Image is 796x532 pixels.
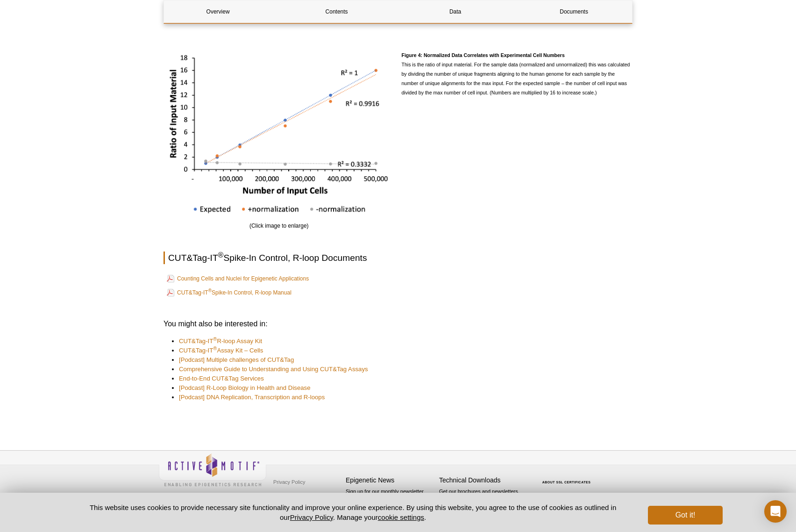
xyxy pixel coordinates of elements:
button: cookie settings [378,513,424,521]
img: Active Motif, [159,451,266,489]
a: Comprehensive Guide to Understanding and Using CUT&Tag Assays [179,365,368,374]
button: Got it! [648,506,723,525]
h4: Epigenetic News [346,476,434,484]
a: Privacy Policy [271,475,307,489]
a: Privacy Policy [290,513,333,521]
sup: ® [218,251,224,259]
table: Click to Verify - This site chose Symantec SSL for secure e-commerce and confidential communicati... [533,467,603,488]
h4: Technical Downloads [439,476,528,484]
sup: ® [213,336,217,342]
h3: You might also be interested in: [163,318,633,330]
a: Documents [520,0,628,23]
a: ABOUT SSL CERTIFICATES [542,481,591,484]
span: This is the ratio of input material. For the sample data (normalized and unnormalized) this was c... [402,52,630,95]
p: Sign up for our monthly newsletter highlighting recent publications in the field of epigenetics. [346,488,434,519]
a: End-to-End CUT&Tag Services [179,374,264,383]
a: CUT&Tag-IT®R-loop Assay Kit [179,337,262,346]
p: Get our brochures and newsletters, or request them by mail. [439,488,528,511]
div: Open Intercom Messenger [764,500,787,523]
sup: ® [208,288,212,293]
div: (Click image to enlarge) [163,50,395,230]
a: Terms & Conditions [271,489,320,503]
a: [Podcast] Multiple challenges of CUT&Tag [179,355,294,365]
a: Overview [164,0,272,23]
a: Counting Cells and Nuclei for Epigenetic Applications [167,273,309,284]
h2: CUT&Tag-IT Spike-In Control, R-loop Documents [163,252,633,264]
img: Normalized Data [163,50,395,218]
p: This website uses cookies to provide necessary site functionality and improve your online experie... [73,503,633,522]
sup: ® [213,345,217,351]
strong: Figure 4: Normalized Data Correlates with Experimental Cell Numbers [402,52,565,58]
a: CUT&Tag-IT®Spike-In Control, R-loop Manual [167,287,291,298]
a: Data [401,0,509,23]
a: CUT&Tag-IT®Assay Kit – Cells [179,346,263,355]
a: [Podcast] DNA Replication, Transcription and R-loops [179,393,325,402]
a: Contents [283,0,391,23]
a: [Podcast] R-Loop Biology in Health and Disease [179,383,311,393]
